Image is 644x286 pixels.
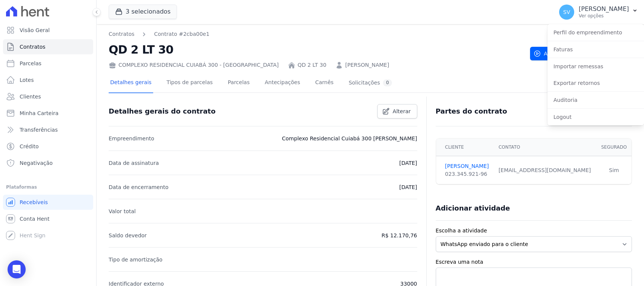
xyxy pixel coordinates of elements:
[547,93,644,107] a: Auditoria
[109,183,169,192] p: Data de encerramento
[3,23,93,38] a: Visão Geral
[377,104,417,118] a: Alterar
[20,43,45,51] span: Contratos
[154,30,209,38] a: Contrato #2cba00e1
[109,255,163,264] p: Tipo de amortização
[20,60,41,67] span: Parcelas
[3,155,93,171] a: Negativação
[547,60,644,73] a: Importar remessas
[20,143,39,150] span: Crédito
[109,30,209,38] nav: Breadcrumb
[298,61,326,69] a: QD 2 LT 30
[8,260,26,278] div: Open Intercom Messenger
[596,138,632,156] th: Segurado
[533,47,558,60] span: Ativo
[109,134,154,143] p: Empreendimento
[314,73,335,93] a: Carnês
[349,79,392,86] div: Solicitações
[20,198,48,206] span: Recebíveis
[3,139,93,154] a: Crédito
[445,170,490,178] div: 023.345.921-96
[6,183,90,192] div: Plataformas
[109,30,524,38] nav: Breadcrumb
[3,211,93,226] a: Conta Hent
[547,26,644,39] a: Perfil do empreendimento
[109,73,153,93] a: Detalhes gerais
[20,76,34,84] span: Lotes
[530,47,573,60] button: Ativo
[3,195,93,210] a: Recebíveis
[226,73,251,93] a: Parcelas
[381,231,417,240] p: R$ 12.170,76
[109,231,147,240] p: Saldo devedor
[596,156,632,185] td: Sim
[436,258,632,266] label: Escreva uma nota
[563,9,570,15] span: SV
[498,166,592,174] div: [EMAIL_ADDRESS][DOMAIN_NAME]
[20,215,49,223] span: Conta Hent
[579,5,629,13] p: [PERSON_NAME]
[109,107,215,116] h3: Detalhes gerais do contrato
[3,39,93,54] a: Contratos
[579,13,629,19] p: Ver opções
[3,72,93,88] a: Lotes
[109,207,136,216] p: Valor total
[109,158,159,168] p: Data de assinatura
[383,79,392,86] div: 0
[3,106,93,121] a: Minha Carteira
[109,5,177,19] button: 3 selecionados
[109,61,279,69] div: COMPLEXO RESIDENCIAL CUIABÁ 300 - [GEOGRAPHIC_DATA]
[393,108,411,115] span: Alterar
[20,126,58,134] span: Transferências
[347,73,393,93] a: Solicitações0
[282,134,417,143] p: Complexo Residencial Cuiabá 300 [PERSON_NAME]
[20,26,50,34] span: Visão Geral
[109,30,134,38] a: Contratos
[547,76,644,90] a: Exportar retornos
[109,41,524,58] h2: QD 2 LT 30
[436,204,510,213] h3: Adicionar atividade
[436,138,494,156] th: Cliente
[3,89,93,104] a: Clientes
[345,61,389,69] a: [PERSON_NAME]
[494,138,596,156] th: Contato
[20,159,53,167] span: Negativação
[547,110,644,124] a: Logout
[165,73,214,93] a: Tipos de parcelas
[436,227,632,235] label: Escolha a atividade
[399,183,417,192] p: [DATE]
[3,56,93,71] a: Parcelas
[547,43,644,56] a: Faturas
[445,162,490,170] a: [PERSON_NAME]
[436,107,507,116] h3: Partes do contrato
[3,122,93,137] a: Transferências
[263,73,302,93] a: Antecipações
[399,158,417,168] p: [DATE]
[553,2,644,23] button: SV [PERSON_NAME] Ver opções
[20,109,58,117] span: Minha Carteira
[20,93,41,100] span: Clientes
